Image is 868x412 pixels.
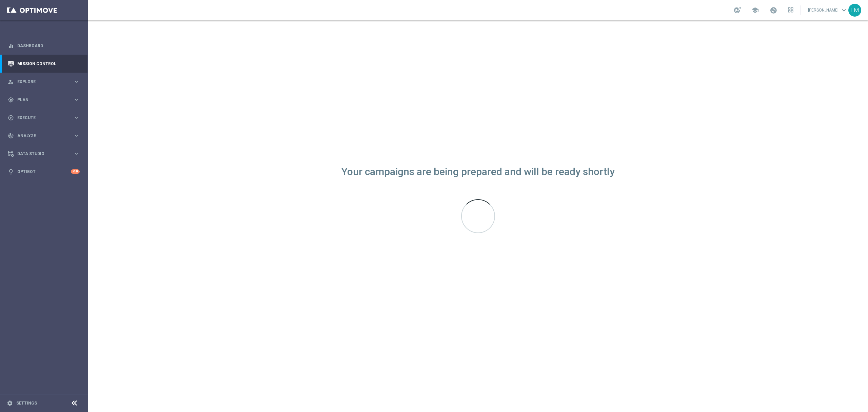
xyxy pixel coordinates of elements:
button: lightbulb Optibot +10 [7,169,80,174]
div: Explore [8,79,73,85]
button: track_changes Analyze keyboard_arrow_right [7,133,80,138]
i: person_search [8,79,14,85]
i: keyboard_arrow_right [73,132,80,139]
a: Optibot [17,163,71,181]
div: Analyze [8,133,73,139]
div: Mission Control [8,55,80,73]
button: equalizer Dashboard [7,43,80,49]
span: Explore [17,80,73,84]
button: Mission Control [7,61,80,67]
div: Execute [8,115,73,121]
div: Data Studio [8,151,73,157]
a: Settings [16,401,37,405]
div: Optibot [8,163,80,181]
a: Mission Control [17,55,80,73]
span: Data Studio [17,152,73,156]
i: keyboard_arrow_right [73,78,80,85]
i: play_circle_outline [8,115,14,121]
div: +10 [71,169,80,174]
i: gps_fixed [8,97,14,103]
button: play_circle_outline Execute keyboard_arrow_right [7,115,80,120]
span: Plan [17,98,73,102]
span: Execute [17,116,73,120]
button: Data Studio keyboard_arrow_right [7,151,80,156]
a: Dashboard [17,37,80,55]
div: Your campaigns are being prepared and will be ready shortly [341,169,615,175]
button: person_search Explore keyboard_arrow_right [7,79,80,85]
div: Plan [8,97,73,103]
i: track_changes [8,133,14,139]
span: keyboard_arrow_down [840,6,848,14]
i: equalizer [8,43,14,49]
i: keyboard_arrow_right [73,150,80,157]
i: keyboard_arrow_right [73,114,80,121]
i: settings [7,400,13,406]
div: Dashboard [8,37,80,55]
span: Analyze [17,134,73,138]
button: gps_fixed Plan keyboard_arrow_right [7,97,80,102]
div: LM [848,4,861,17]
span: school [751,6,759,14]
i: keyboard_arrow_right [73,96,80,103]
i: lightbulb [8,169,14,175]
a: [PERSON_NAME]keyboard_arrow_down [807,5,848,15]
